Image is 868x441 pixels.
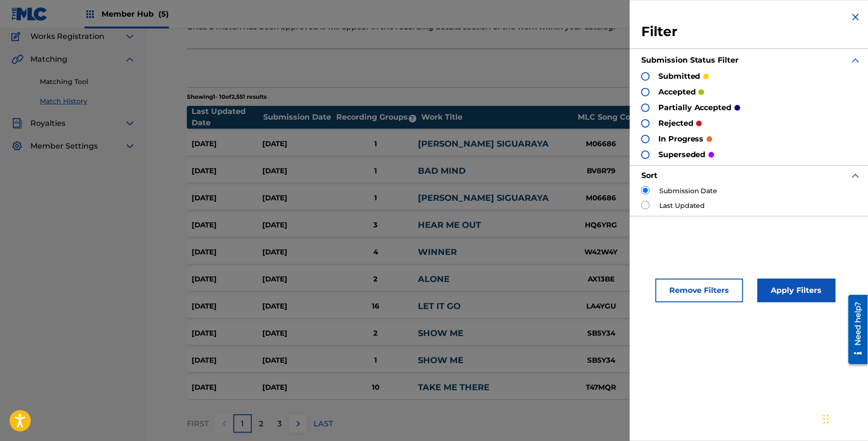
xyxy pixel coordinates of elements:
[659,201,705,211] label: Last Updated
[757,279,836,302] button: Apply Filters
[418,355,463,366] a: SHOW ME
[656,279,743,302] button: Remove Filters
[566,139,637,150] div: M06686
[262,193,333,204] div: [DATE]
[192,247,262,258] div: [DATE]
[11,7,48,21] img: MLC Logo
[11,54,23,65] img: Matching
[566,193,637,204] div: M06686
[566,301,637,312] div: LA4YGU
[333,247,418,258] div: 4
[421,112,573,123] div: Work Title
[262,166,333,177] div: [DATE]
[418,274,450,284] a: ALONE
[40,96,136,106] a: Match History
[658,71,701,82] p: submitted
[262,328,333,339] div: [DATE]
[418,193,549,203] a: [PERSON_NAME] SIGUARAYA
[335,112,421,123] div: Recording Groups
[192,166,262,177] div: [DATE]
[262,301,333,312] div: [DATE]
[11,31,24,42] img: Works Registration
[658,149,706,160] p: superseded
[187,93,267,101] p: Showing 1 - 10 of 2,551 results
[658,102,732,113] p: partially accepted
[333,166,418,177] div: 1
[659,186,718,196] label: Submission Date
[333,220,418,231] div: 3
[262,355,333,366] div: [DATE]
[11,141,23,152] img: Member Settings
[124,118,136,129] img: expand
[641,171,657,180] strong: Sort
[192,220,262,231] div: [DATE]
[409,115,416,122] span: ?
[262,382,333,393] div: [DATE]
[658,133,704,145] p: in progress
[641,56,739,65] strong: Submission Status Filter
[418,301,461,311] a: LET IT GO
[124,54,136,65] img: expand
[293,418,304,430] img: right
[102,9,169,19] span: Member Hub
[30,54,67,65] span: Matching
[192,274,262,285] div: [DATE]
[841,291,868,368] iframe: Resource Center
[641,23,861,40] h3: Filter
[192,193,262,204] div: [DATE]
[333,274,418,285] div: 2
[262,274,333,285] div: [DATE]
[11,118,23,129] img: Royalties
[30,118,65,129] span: Royalties
[84,9,96,20] img: Top Rightsholders
[418,220,481,230] a: HEAR ME OUT
[314,418,333,430] p: LAST
[40,77,136,87] a: Matching Tool
[418,382,489,393] a: TAKE ME THERE
[241,418,244,430] p: 1
[333,328,418,339] div: 2
[124,141,136,152] img: expand
[823,405,829,433] div: Drag
[418,166,466,176] a: BAD MIND
[566,247,637,258] div: W42W4Y
[821,395,868,441] iframe: Chat Widget
[262,220,333,231] div: [DATE]
[566,382,637,393] div: T47MQR
[30,31,104,42] span: Works Registration
[259,418,263,430] p: 2
[277,418,282,430] p: 3
[573,112,645,123] div: MLC Song Code
[263,112,334,123] div: Submission Date
[333,355,418,366] div: 1
[192,139,262,150] div: [DATE]
[30,141,98,152] span: Member Settings
[850,55,861,66] img: expand
[566,220,637,231] div: HQ6YRG
[192,355,262,366] div: [DATE]
[418,247,457,257] a: WINNER
[192,301,262,312] div: [DATE]
[566,355,637,366] div: SB5Y34
[333,139,418,150] div: 1
[566,166,637,177] div: BV8R79
[262,139,333,150] div: [DATE]
[566,328,637,339] div: SB5Y34
[192,328,262,339] div: [DATE]
[418,139,549,149] a: [PERSON_NAME] SIGUARAYA
[850,11,861,23] img: close
[566,274,637,285] div: AX13BE
[333,382,418,393] div: 10
[658,118,693,129] p: rejected
[187,418,209,430] p: FIRST
[262,247,333,258] div: [DATE]
[124,31,136,42] img: expand
[333,301,418,312] div: 16
[418,328,463,338] a: SHOW ME
[333,193,418,204] div: 1
[192,106,263,129] div: Last Updated Date
[658,86,696,98] p: accepted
